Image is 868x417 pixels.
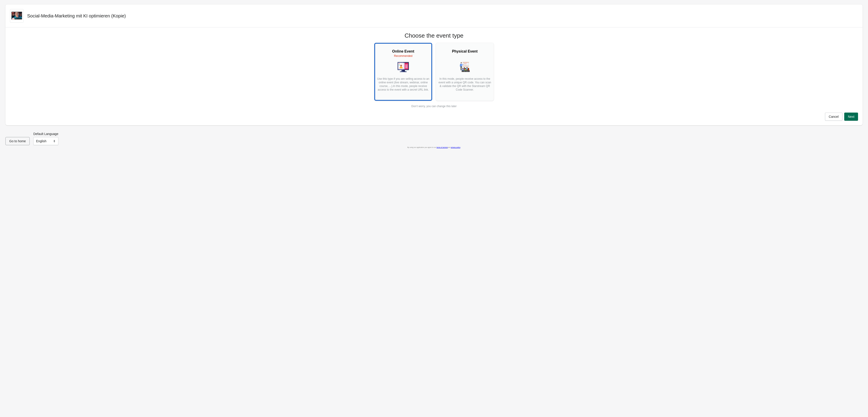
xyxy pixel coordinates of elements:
label: Default Language [33,132,58,136]
button: Cancel [825,113,843,121]
h2: Physical Event [438,49,492,54]
span: Cancel [829,115,839,118]
img: online-event-5d64391802a09ceff1f8b055f10f5880.png [398,61,409,73]
div: Don’t worry, you can change this later [411,104,457,108]
span: Go to home [9,139,26,143]
a: Go to home [5,139,30,143]
button: Online EventRecommendedUse this type if you are selling access to an online event (live stream, w... [374,43,432,101]
div: Recommended [376,54,430,58]
p: Use this type if you are selling access to an online event (live stream, webinar, online course, ... [376,77,430,95]
span: Next [848,115,854,118]
h2: Social-Media-Marketing mit KI optimieren (Kopie) [27,13,126,19]
h1: Choose the event type [405,32,463,39]
img: t3n-Onlinekurs-Shopify-Live_transparent_Social_Media_mit_KI_1.png [10,9,23,22]
a: privacy policy [451,147,460,148]
div: By using our application you agree to our and . [5,145,863,150]
button: Go to home [5,137,30,145]
h2: Online Event [376,49,430,54]
button: Next [844,113,858,121]
p: In this mode, people receive access to the event with a unique QR code. You can scan & validate t... [438,77,492,95]
img: physical-event-845dc57dcf8a37f45bd70f14adde54f6.png [459,61,470,73]
a: terms of service [436,147,448,148]
button: Physical EventIn this mode, people receive access to the event with a unique QR code. You can sca... [436,43,494,101]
